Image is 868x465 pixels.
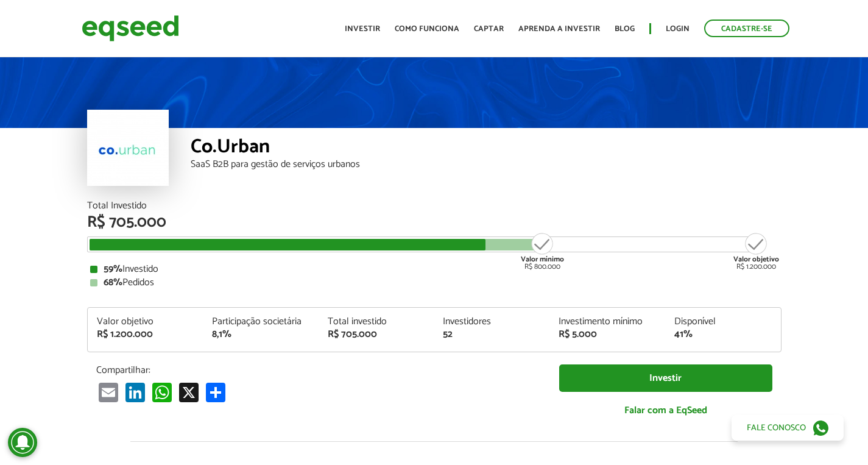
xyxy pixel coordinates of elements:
[87,215,782,230] div: R$ 705.000
[733,232,779,271] div: R$ 1.200.000
[520,232,565,271] div: R$ 800.000
[96,382,121,402] a: Email
[666,25,690,33] a: Login
[345,25,380,33] a: Investir
[328,330,425,339] div: R$ 705.000
[90,278,778,288] div: Pedidos
[559,398,772,423] a: Falar com a EqSeed
[733,254,779,265] strong: Valor objetivo
[674,317,772,327] div: Disponível
[559,364,772,392] a: Investir
[97,317,194,327] div: Valor objetivo
[521,254,564,265] strong: Valor mínimo
[82,12,179,44] img: EqSeed
[212,317,309,327] div: Participação societária
[559,330,656,339] div: R$ 5.000
[96,364,541,376] p: Compartilhar:
[97,330,194,339] div: R$ 1.200.000
[104,261,122,277] strong: 59%
[191,160,782,169] div: SaaS B2B para gestão de serviços urbanos
[615,25,635,33] a: Blog
[559,317,656,327] div: Investimento mínimo
[704,20,789,37] a: Cadastre-se
[474,25,504,33] a: Captar
[518,25,600,33] a: Aprenda a investir
[443,330,540,339] div: 52
[732,415,844,441] a: Fale conosco
[212,330,309,339] div: 8,1%
[177,382,201,402] a: X
[203,382,228,402] a: Share
[87,201,782,211] div: Total Investido
[395,25,459,33] a: Como funciona
[443,317,540,327] div: Investidores
[104,274,122,291] strong: 68%
[328,317,425,327] div: Total investido
[123,382,147,402] a: LinkedIn
[150,382,174,402] a: WhatsApp
[674,330,772,339] div: 41%
[191,137,782,160] div: Co.Urban
[90,264,778,274] div: Investido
